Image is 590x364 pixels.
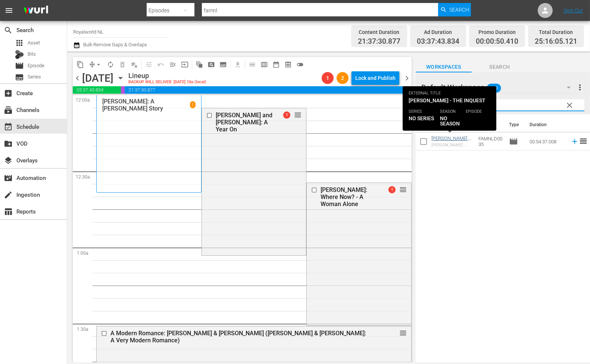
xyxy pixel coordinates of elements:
div: Default Workspace [421,77,578,98]
button: Search [438,3,471,16]
div: Lock and Publish [355,71,396,85]
span: auto_awesome_motion_outlined [196,61,203,68]
span: Episode [28,62,44,69]
span: 1 [322,75,334,81]
span: playlist_remove_outlined [131,61,138,68]
div: Ad Duration [417,27,459,37]
span: 21:37:30.877 [125,86,411,94]
th: Ext. ID [474,114,505,135]
div: [DATE] [82,72,113,84]
span: Search [449,3,469,16]
span: Series [28,73,41,81]
td: 00:54:37.008 [527,133,568,150]
th: Duration [525,114,570,135]
span: input [181,61,188,68]
span: more_vert [575,83,584,92]
span: Channels [4,106,13,115]
a: Sign Out [564,7,583,13]
span: event_available [4,122,13,131]
div: BACKUP WILL DELIVER: [DATE] 10a (local) [128,80,206,85]
span: Asset [28,39,40,47]
div: [PERSON_NAME] - The Inquest [431,143,472,147]
span: toggle_off [296,61,304,68]
span: 1 [283,111,290,118]
div: Lineup [128,72,206,80]
td: FAMNLD0035 [475,133,506,150]
span: reorder [579,137,588,146]
span: Bulk Remove Gaps & Overlaps [82,42,147,47]
span: Reports [4,207,13,216]
span: Workspaces [416,62,472,72]
div: [PERSON_NAME] and [PERSON_NAME]: A Year On [216,112,273,133]
span: chevron_right [402,74,412,83]
span: 21:37:30.877 [358,37,400,46]
span: create_new_folder [4,139,13,148]
span: Customize Events [140,57,155,72]
th: Title [431,114,474,135]
span: 109 [487,80,501,96]
span: compress [88,61,96,68]
button: reorder [399,186,407,193]
button: reorder [399,329,407,336]
p: [PERSON_NAME]: A [PERSON_NAME] Story [102,98,190,112]
span: Search [4,26,13,35]
button: reorder [294,111,302,118]
span: Overlays [4,156,13,165]
span: content_copy [77,61,84,68]
span: pageview_outlined [207,61,215,68]
div: A Modern Romance: [PERSON_NAME] & [PERSON_NAME] ([PERSON_NAME] & [PERSON_NAME]: A Very Modern Rom... [110,330,371,344]
span: Search [472,62,528,72]
span: 1 [388,186,396,193]
a: [PERSON_NAME] - The Inquest [431,136,471,147]
span: 03:37:43.834 [417,37,459,46]
span: 00:00:50.410 [476,37,518,46]
button: clear [563,99,575,111]
span: date_range_outlined [272,61,280,68]
span: Loop Content [104,59,116,71]
span: autorenew_outlined [107,61,114,68]
img: ans4CAIJ8jUAAAAAAAAAAAAAAAAAAAAAAAAgQb4GAAAAAAAAAAAAAAAAAAAAAAAAJMjXAAAAAAAAAAAAAAAAAAAAAAAAgAT5G... [18,2,54,19]
div: Bits [15,50,24,59]
svg: Add to Schedule [571,137,579,146]
span: Update Metadata from Key Asset [179,59,191,71]
button: Lock and Publish [352,71,399,85]
span: 00:00:50.410 [121,86,125,94]
span: clear [565,101,574,110]
span: arrow_drop_down [95,61,102,68]
p: 1 [191,102,194,108]
span: 24 hours Lineup View is OFF [294,59,306,71]
button: more_vert [575,78,584,96]
span: reorder [294,111,302,119]
div: Promo Duration [476,27,518,37]
span: Week Calendar View [258,59,270,71]
span: chevron_left [73,74,82,83]
span: movie_filter [4,174,13,183]
span: subtitles_outlined [219,61,227,68]
span: Series [15,73,24,82]
span: 03:37:43.834 [73,86,121,94]
span: create [4,190,13,199]
span: 25:16:05.121 [535,37,577,46]
span: preview_outlined [284,61,292,68]
div: [PERSON_NAME]: Where Now? - A Woman Alone [321,186,378,208]
span: movie [15,61,24,70]
span: Episode [509,137,518,146]
span: calendar_view_week_outlined [260,61,268,68]
span: Create [4,89,13,98]
span: Asset [15,38,24,47]
span: menu_open [169,61,177,68]
div: Content Duration [358,27,400,37]
span: reorder [399,329,407,337]
span: Clear Lineup [128,59,140,71]
th: Type [505,114,525,135]
span: Bits [28,50,36,58]
span: menu [4,6,13,15]
div: Total Duration [535,27,577,37]
span: 2 [337,75,349,81]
